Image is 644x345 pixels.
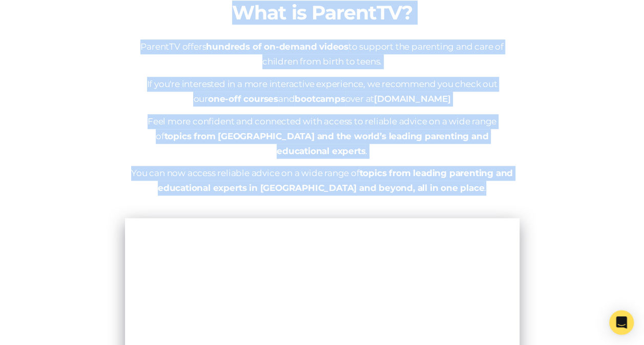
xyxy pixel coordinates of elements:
[130,77,514,106] p: If you're interested in a more interactive experience, we recommend you check out our and over at
[208,94,278,104] strong: one-off courses
[130,39,514,69] p: ParentTV offers to support the parenting and care of children from birth to teens.
[130,114,514,159] p: Feel more confident and connected with access to reliable advice on a wide range of .
[130,1,514,25] h2: What is ParentTV?
[164,131,489,156] strong: topics from [GEOGRAPHIC_DATA] and the world’s leading parenting and educational experts
[206,41,348,52] strong: hundreds of on-demand videos
[374,94,450,104] a: [DOMAIN_NAME]
[130,166,514,196] p: You can now access reliable advice on a wide range of .
[609,310,634,335] div: Open Intercom Messenger
[295,94,345,104] strong: bootcamps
